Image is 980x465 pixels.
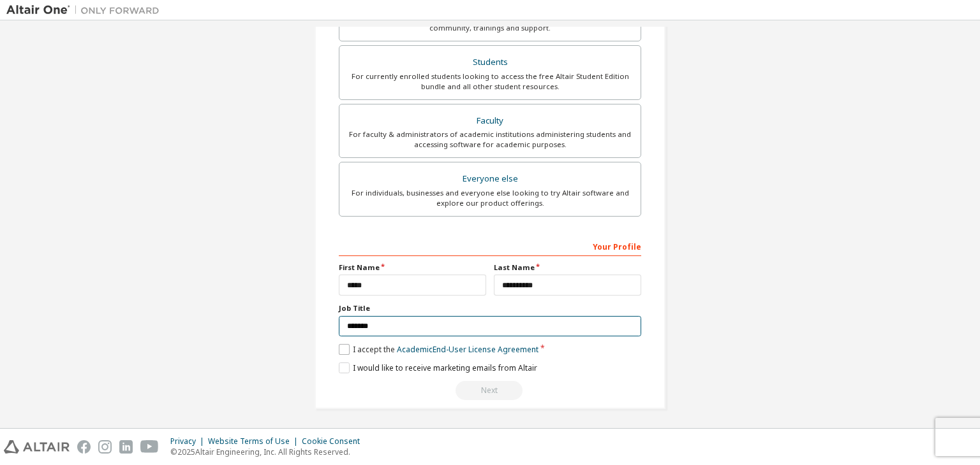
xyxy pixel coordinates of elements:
[119,440,133,454] img: linkedin.svg
[302,436,367,447] div: Cookie Consent
[77,440,91,454] img: facebook.svg
[170,447,367,457] p: © 2025 Altair Engineering, Inc. All Rights Reserved.
[6,4,166,17] img: Altair One
[347,54,633,71] div: Students
[339,362,537,373] label: I would like to receive marketing emails from Altair
[170,436,208,447] div: Privacy
[339,303,641,313] label: Job Title
[339,262,486,273] label: First Name
[397,344,538,355] a: Academic End-User License Agreement
[339,344,538,355] label: I accept the
[4,440,70,454] img: altair_logo.svg
[98,440,112,454] img: instagram.svg
[140,440,159,454] img: youtube.svg
[494,262,641,273] label: Last Name
[347,170,633,188] div: Everyone else
[208,436,302,447] div: Website Terms of Use
[339,236,641,256] div: Your Profile
[347,112,633,130] div: Faculty
[347,129,633,150] div: For faculty & administrators of academic institutions administering students and accessing softwa...
[347,188,633,208] div: For individuals, businesses and everyone else looking to try Altair software and explore our prod...
[347,71,633,92] div: For currently enrolled students looking to access the free Altair Student Edition bundle and all ...
[339,381,641,400] div: Read and acccept EULA to continue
